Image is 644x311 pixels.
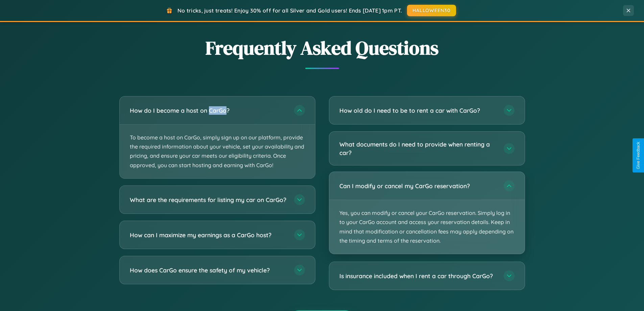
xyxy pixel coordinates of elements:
[130,106,287,115] h3: How do I become a host on CarGo?
[407,5,456,16] button: HALLOWEEN30
[339,140,497,157] h3: What documents do I need to provide when renting a car?
[130,230,287,239] h3: How can I maximize my earnings as a CarGo host?
[130,195,287,204] h3: What are the requirements for listing my car on CarGo?
[339,272,497,280] h3: Is insurance included when I rent a car through CarGo?
[130,266,287,274] h3: How does CarGo ensure the safety of my vehicle?
[177,7,402,14] span: No tricks, just treats! Enjoy 30% off for all Silver and Gold users! Ends [DATE] 1pm PT.
[119,35,525,61] h2: Frequently Asked Questions
[339,182,497,190] h3: Can I modify or cancel my CarGo reservation?
[636,142,641,169] div: Give Feedback
[120,125,315,178] p: To become a host on CarGo, simply sign up on our platform, provide the required information about...
[339,106,497,115] h3: How old do I need to be to rent a car with CarGo?
[329,200,525,254] p: Yes, you can modify or cancel your CarGo reservation. Simply log in to your CarGo account and acc...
